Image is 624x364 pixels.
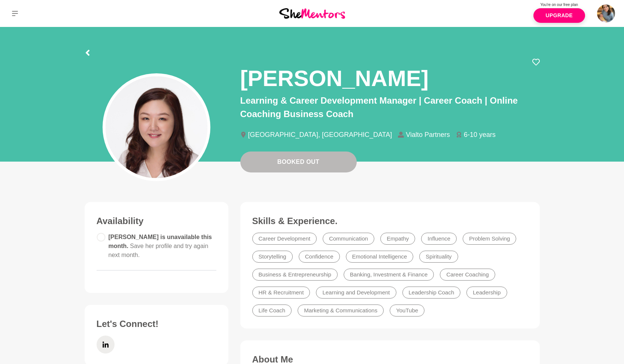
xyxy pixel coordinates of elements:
p: You're on our free plan [533,2,585,7]
p: Learning & Career Development Manager | Career Coach | Online Coaching Business Coach [240,94,540,121]
img: Ali Career [597,4,615,22]
h3: Let's Connect! [97,318,216,330]
li: Vialto Partners [398,131,456,138]
li: [GEOGRAPHIC_DATA], [GEOGRAPHIC_DATA] [240,131,398,138]
h3: Availability [97,215,216,227]
span: Save her profile and try again next month. [109,243,208,258]
span: [PERSON_NAME] is unavailable this month. [109,234,212,258]
img: She Mentors Logo [279,8,345,18]
a: LinkedIn [97,336,115,354]
h3: Skills & Experience. [252,215,528,227]
a: Upgrade [533,8,585,23]
h1: [PERSON_NAME] [240,64,429,92]
li: 6-10 years [456,131,502,138]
